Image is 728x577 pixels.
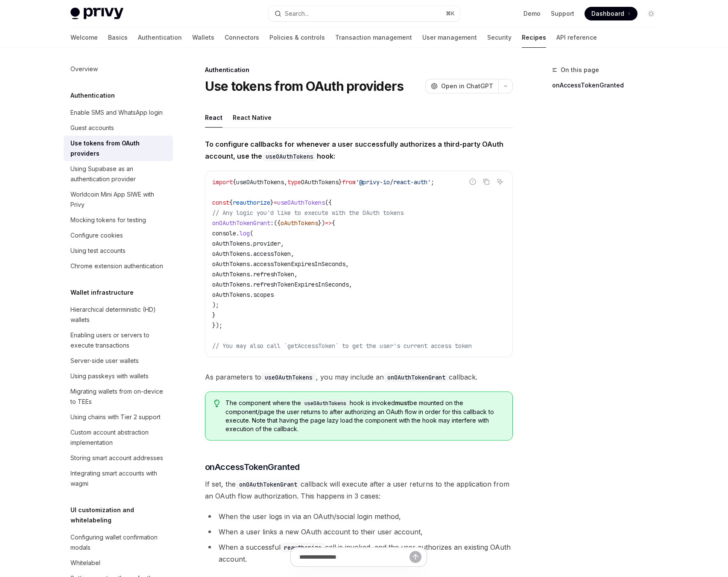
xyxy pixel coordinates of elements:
[64,105,173,120] a: Enable SMS and WhatsApp login
[250,260,253,268] span: .
[236,229,240,237] span: .
[253,260,345,268] span: accessTokenExpiresInSeconds
[281,543,325,552] code: reauthorize
[301,178,339,186] span: OAuthTokens
[287,178,301,186] span: type
[64,450,173,466] a: Storing smart account addresses
[64,258,173,274] a: Chrome extension authentication
[644,7,658,20] button: Toggle dark mode
[70,107,163,118] div: Enable SMS and WhatsApp login
[205,510,513,522] li: When the user logs in via an OAuth/social login method,
[494,176,506,187] button: Ask AI
[70,304,168,325] div: Hierarchical deterministic (HD) wallets
[291,250,294,258] span: ,
[205,107,222,128] div: React
[409,551,421,563] button: Send message
[253,250,291,258] span: accessToken
[64,466,173,491] a: Integrating smart accounts with wagmi
[212,301,219,309] span: );
[70,468,168,489] div: Integrating smart accounts with wagmi
[253,240,281,247] span: provider
[395,399,409,406] strong: must
[64,555,173,571] a: Whitelabel
[236,480,301,489] code: onOAuthTokenGrant
[70,230,123,241] div: Configure cookies
[349,281,352,288] span: ,
[236,178,284,186] span: useOAuthTokens
[70,412,161,422] div: Using chains with Tier 2 support
[446,10,455,17] span: ⌘ K
[233,107,272,128] div: React Native
[425,79,498,93] button: Open in ChatGPT
[212,209,403,217] span: // Any logic you'd like to execute with the OAuth tokens
[212,342,472,350] span: // You may also call `getAccessToken` to get the user's current access token
[70,138,168,159] div: Use tokens from OAuth providers
[212,178,233,186] span: import
[70,371,149,381] div: Using passkeys with wallets
[225,27,259,48] a: Connectors
[205,78,404,94] h1: Use tokens from OAuth providers
[384,373,449,382] code: onOAuthTokenGrant
[70,261,163,271] div: Chrome extension authentication
[294,270,298,278] span: ,
[270,219,274,227] span: :
[212,281,250,288] span: oAuthTokens
[70,386,168,407] div: Migrating wallets from on-device to TEEs
[422,27,477,48] a: User management
[487,27,512,48] a: Security
[229,199,233,206] span: {
[64,384,173,409] a: Migrating wallets from on-device to TEEs
[70,164,168,184] div: Using Supabase as an authentication provider
[70,123,114,133] div: Guest accounts
[431,178,434,186] span: ;
[522,27,546,48] a: Recipes
[70,330,168,351] div: Enabling users or servers to execute transactions
[467,176,478,187] button: Report incorrect code
[233,178,236,186] span: {
[70,287,134,298] h5: Wallet infrastructure
[277,199,325,206] span: useOAuthTokens
[212,219,270,227] span: onOAuthTokenGrant
[70,189,168,210] div: Worldcoin Mini App SIWE with Privy
[212,229,236,237] span: console
[205,541,513,565] li: When a successful call is invoked, and the user authorizes an existing OAuth account.
[64,212,173,228] a: Mocking tokens for testing
[108,27,128,48] a: Basics
[284,178,287,186] span: ,
[70,453,163,463] div: Storing smart account addresses
[253,291,274,299] span: scopes
[64,328,173,353] a: Enabling users or servers to execute transactions
[70,356,139,366] div: Server-side user wallets
[345,260,349,268] span: ,
[551,9,574,18] a: Support
[64,61,173,77] a: Overview
[205,461,300,473] span: onAccessTokenGranted
[342,178,356,186] span: from
[192,27,214,48] a: Wallets
[70,90,115,101] h5: Authentication
[70,246,126,256] div: Using test accounts
[70,27,98,48] a: Welcome
[64,368,173,384] a: Using passkeys with wallets
[212,260,250,268] span: oAuthTokens
[274,219,281,227] span: ({
[70,532,168,553] div: Configuring wallet confirmation modals
[212,240,250,247] span: oAuthTokens
[205,478,513,502] span: If set, the callback will execute after a user returns to the application from an OAuth flow auth...
[299,548,409,566] input: Ask a question...
[481,176,492,187] button: Copy the contents from the code block
[285,9,309,19] div: Search...
[441,82,493,90] span: Open in ChatGPT
[318,219,325,227] span: })
[70,8,123,20] img: light logo
[64,120,173,136] a: Guest accounts
[332,219,335,227] span: {
[270,199,274,206] span: }
[64,228,173,243] a: Configure cookies
[64,136,173,161] a: Use tokens from OAuth providers
[64,409,173,425] a: Using chains with Tier 2 support
[212,270,250,278] span: oAuthTokens
[269,6,460,21] button: Open search
[214,400,220,407] svg: Tip
[70,505,173,525] h5: UI customization and whitelabeling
